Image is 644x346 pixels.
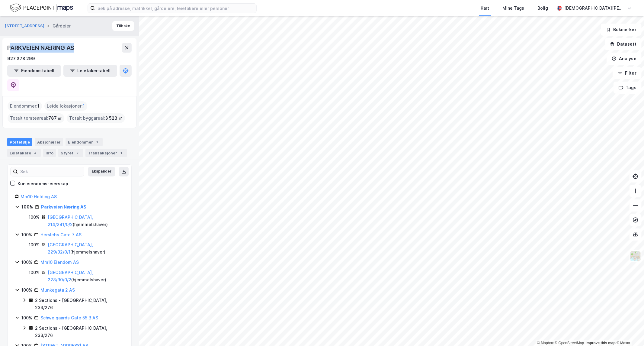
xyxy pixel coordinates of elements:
[21,314,32,322] div: 100%
[21,259,32,266] div: 100%
[40,232,82,237] a: Herslebs Gate 7 AS
[40,260,79,265] a: Mm10 Eiendom AS
[537,5,548,12] div: Bolig
[630,251,641,262] img: Z
[7,43,75,53] div: PARKVEIEN NÆRING AS
[118,150,124,156] div: 1
[8,113,64,123] div: Totalt tomteareal :
[48,269,124,283] div: ( hjemmelshaver )
[614,82,642,94] button: Tags
[614,317,644,346] div: Kontrollprogram for chat
[58,149,83,157] div: Styret
[7,149,41,157] div: Leietakere
[85,149,127,157] div: Transaksjoner
[94,139,100,145] div: 1
[586,341,616,345] a: Improve this map
[83,102,85,110] span: 1
[43,149,56,157] div: Info
[7,138,32,146] div: Portefølje
[5,23,46,29] button: [STREET_ADDRESS]
[53,22,71,30] div: Gårdeier
[605,38,642,50] button: Datasett
[112,21,134,31] button: Tilbake
[21,286,32,294] div: 100%
[21,194,57,199] a: Mm10 Holding AS
[21,203,33,211] div: 100%
[105,115,123,122] span: 3 523 ㎡
[29,214,40,221] div: 100%
[18,167,84,176] input: Søk
[10,3,73,13] img: logo.f888ab2527a4732fd821a326f86c7f29.svg
[40,315,98,320] a: Schweigaards Gate 55 B AS
[48,270,93,282] a: [GEOGRAPHIC_DATA], 228/90/0/2
[614,317,644,346] iframe: Chat Widget
[75,150,81,156] div: 2
[613,67,642,79] button: Filter
[564,5,625,12] div: [DEMOGRAPHIC_DATA][PERSON_NAME]
[48,115,62,122] span: 787 ㎡
[502,5,524,12] div: Mine Tags
[95,4,256,13] input: Søk på adresse, matrikkel, gårdeiere, leietakere eller personer
[66,138,103,146] div: Eiendommer
[48,242,93,254] a: [GEOGRAPHIC_DATA], 229/32/0/1
[88,167,115,176] button: Ekspander
[35,297,124,311] div: 2 Sections - [GEOGRAPHIC_DATA], 233/276
[29,241,40,248] div: 100%
[35,138,63,146] div: Aksjonærer
[44,101,87,111] div: Leide lokasjoner :
[7,55,35,62] div: 927 378 299
[67,113,125,123] div: Totalt byggareal :
[41,204,86,209] a: Parkveien Næring AS
[63,65,117,77] button: Leietakertabell
[29,269,40,276] div: 100%
[48,215,93,227] a: [GEOGRAPHIC_DATA], 214/241/0/2
[40,287,75,293] a: Munkegata 2 AS
[607,53,642,65] button: Analyse
[481,5,489,12] div: Kart
[32,150,38,156] div: 4
[48,241,124,256] div: ( hjemmelshaver )
[555,341,584,345] a: OpenStreetMap
[537,341,554,345] a: Mapbox
[8,101,42,111] div: Eiendommer :
[21,231,32,238] div: 100%
[18,180,68,187] div: Kun eiendoms-eierskap
[37,102,40,110] span: 1
[7,65,61,77] button: Eiendomstabell
[601,24,642,36] button: Bokmerker
[48,214,124,228] div: ( hjemmelshaver )
[35,325,124,339] div: 2 Sections - [GEOGRAPHIC_DATA], 233/276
